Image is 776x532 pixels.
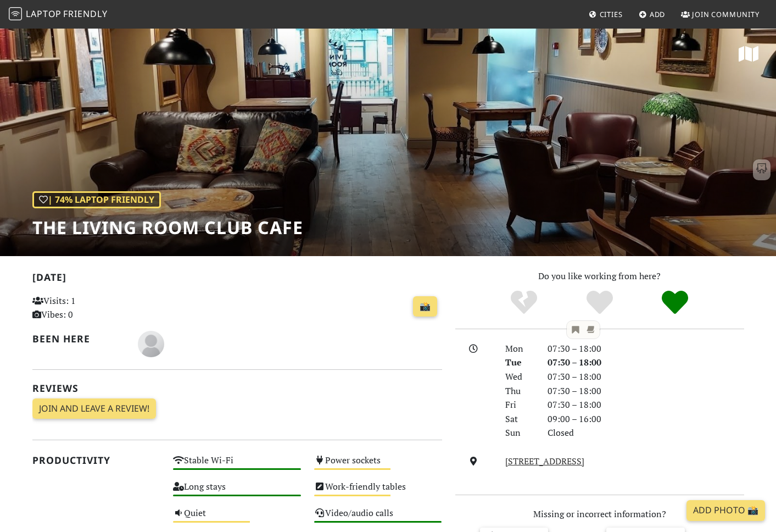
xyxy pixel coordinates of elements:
[541,384,751,398] div: 07:30 – 18:00
[541,412,751,426] div: 09:00 – 16:00
[499,370,540,384] div: Wed
[686,500,765,521] a: Add Photo 📸
[308,452,449,479] div: Power sockets
[541,426,751,440] div: Closed
[541,356,751,370] div: 07:30 – 18:00
[637,289,713,317] div: Definitely!
[32,455,160,466] h2: Productivity
[677,4,764,24] a: Join Community
[413,296,437,317] a: 📸
[486,289,562,317] div: No
[499,398,540,412] div: Fri
[32,271,442,287] h2: [DATE]
[600,9,623,19] span: Cities
[499,342,540,356] div: Mon
[63,8,107,20] span: Friendly
[166,479,308,505] div: Long stays
[584,4,627,24] a: Cities
[32,383,442,394] h2: Reviews
[32,294,160,322] p: Visits: 1 Vibes: 0
[138,331,164,357] img: blank-535327c66bd565773addf3077783bbfce4b00ec00e9fd257753287c682c7fa38.png
[505,455,584,467] a: [STREET_ADDRESS]
[455,269,744,284] p: Do you like working from here?
[634,4,670,24] a: Add
[32,398,156,419] a: Join and leave a review!
[499,412,540,426] div: Sat
[9,7,22,20] img: LaptopFriendly
[562,289,638,317] div: Yes
[26,8,62,20] span: Laptop
[308,505,449,531] div: Video/audio calls
[499,384,540,398] div: Thu
[541,342,751,356] div: 07:30 – 18:00
[9,5,108,24] a: LaptopFriendly LaptopFriendly
[32,191,161,209] div: | 74% Laptop Friendly
[499,426,540,440] div: Sun
[166,452,308,479] div: Stable Wi-Fi
[541,370,751,384] div: 07:30 – 18:00
[138,337,164,349] span: Lisa Aissaoui
[541,398,751,412] div: 07:30 – 18:00
[692,9,760,19] span: Join Community
[308,479,449,505] div: Work-friendly tables
[32,333,125,345] h2: Been here
[650,9,666,19] span: Add
[32,217,303,238] h1: The Living Room Club Cafe
[455,507,744,522] p: Missing or incorrect information?
[499,356,540,370] div: Tue
[166,505,308,531] div: Quiet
